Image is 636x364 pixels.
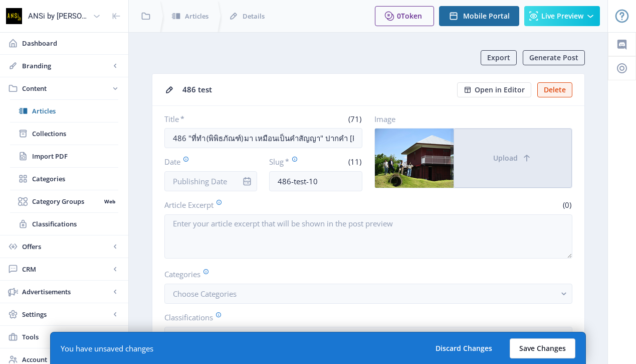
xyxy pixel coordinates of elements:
span: Branding [22,61,110,71]
label: Classifications [164,312,564,323]
label: Date [164,156,250,167]
button: Choose Categories [164,284,572,304]
button: Delete [537,82,572,97]
button: Live Preview [524,6,600,26]
label: Title [164,114,260,124]
a: Articles [10,100,118,122]
span: Articles [32,106,118,116]
nb-badge: Web [101,196,118,206]
span: Open in Editor [475,86,525,94]
button: Choose Classifications [164,327,572,347]
span: Generate Post [529,54,578,62]
span: Advertisements [22,287,110,297]
span: Content [22,83,110,93]
button: Discard Changes [426,338,502,358]
button: Mobile Portal [439,6,519,26]
span: Details [243,11,265,21]
span: Classifications [32,219,118,229]
label: Image [374,114,564,124]
a: Categories [10,168,118,190]
a: Category GroupsWeb [10,190,118,212]
span: Offers [22,241,110,252]
span: Articles [185,11,208,21]
button: Upload [454,129,572,188]
button: 0Token [375,6,434,26]
button: Save Changes [510,338,575,358]
img: properties.app_icon.png [6,8,22,24]
span: Dashboard [22,38,120,48]
input: Type Article Title ... [164,128,362,148]
span: Tools [22,332,110,342]
span: Export [487,54,510,62]
a: Import PDF [10,145,118,167]
a: Collections [10,123,118,145]
span: Settings [22,309,110,319]
span: Collections [32,129,118,139]
input: this-is-how-a-slug-looks-like [269,171,362,191]
span: Mobile Portal [463,12,510,20]
button: Open in Editor [457,82,531,97]
button: Export [481,50,517,65]
span: Live Preview [541,12,583,20]
span: CRM [22,264,110,274]
button: Generate Post [523,50,585,65]
div: 486 test [182,82,451,97]
label: Article Excerpt [164,199,364,210]
a: Classifications [10,213,118,235]
span: Token [401,11,422,21]
span: Categories [32,174,118,184]
div: ANSi by [PERSON_NAME] [28,5,89,27]
span: Category Groups [32,196,101,206]
label: Slug [269,156,312,167]
nb-icon: info [242,176,252,186]
span: (71) [347,114,362,124]
span: Import PDF [32,151,118,161]
span: (11) [347,157,362,167]
div: You have unsaved changes [61,343,153,353]
span: Choose Categories [173,289,237,299]
label: Categories [164,269,564,280]
span: Upload [493,154,518,162]
input: Publishing Date [164,171,258,191]
span: (0) [561,200,572,210]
